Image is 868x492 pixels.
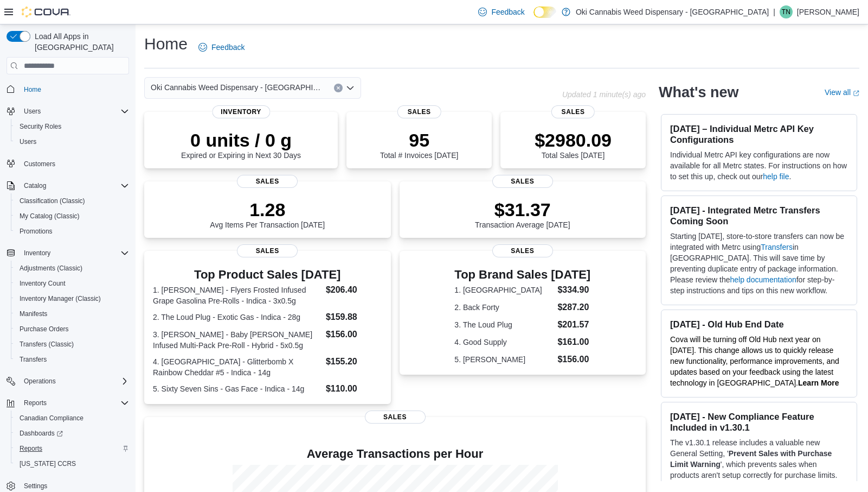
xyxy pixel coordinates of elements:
span: Oki Cannabis Weed Dispensary - [GEOGRAPHIC_DATA] [151,81,323,94]
span: Purchase Orders [20,325,69,333]
button: Manifests [11,306,133,321]
span: Adjustments (Classic) [20,264,82,273]
button: Open list of options [346,84,355,92]
button: Purchase Orders [11,321,133,337]
div: Total # Invoices [DATE] [380,129,458,160]
div: Avg Items Per Transaction [DATE] [210,199,325,229]
span: Transfers [20,355,47,364]
span: Catalog [20,179,129,192]
span: Sales [237,175,298,188]
span: Customers [24,160,55,168]
h3: [DATE] - Integrated Metrc Transfers Coming Soon [670,205,848,226]
dd: $287.20 [557,301,590,314]
a: My Catalog (Classic) [15,210,84,223]
p: [PERSON_NAME] [797,5,859,18]
a: Transfers (Classic) [15,338,78,351]
div: TJ Nassiri [780,5,793,18]
p: | [773,5,775,18]
a: Users [15,135,41,148]
dt: 5. Sixty Seven Sins - Gas Face - Indica - 14g [153,383,322,394]
a: Transfers [15,353,51,366]
span: Dark Mode [533,18,534,18]
span: Sales [365,411,426,424]
span: My Catalog (Classic) [20,212,80,220]
span: Reports [15,442,129,455]
span: Transfers (Classic) [20,340,74,349]
span: Sales [551,105,595,118]
dt: 5. [PERSON_NAME] [454,354,553,365]
dd: $156.00 [557,353,590,366]
span: Operations [20,375,129,388]
img: Cova [22,7,70,17]
p: Oki Cannabis Weed Dispensary - [GEOGRAPHIC_DATA] [576,5,769,18]
a: Home [20,83,46,96]
span: Customers [20,157,129,171]
button: Transfers [11,352,133,367]
span: Operations [24,377,56,386]
dd: $110.00 [326,382,382,395]
button: Security Roles [11,119,133,134]
span: Classification (Classic) [20,197,85,205]
dd: $206.40 [326,283,382,297]
span: Users [20,105,129,118]
dt: 3. The Loud Plug [454,319,553,330]
span: Promotions [15,225,129,238]
span: Inventory Count [15,277,129,290]
h3: [DATE] - Old Hub End Date [670,319,848,330]
span: Dashboards [15,427,129,440]
a: Manifests [15,307,52,320]
h2: What's new [659,84,738,101]
button: Home [2,81,133,97]
a: Security Roles [15,120,66,133]
h4: Average Transactions per Hour [153,447,637,461]
dd: $155.20 [326,355,382,368]
button: [US_STATE] CCRS [11,456,133,471]
span: Inventory [24,249,50,257]
button: Reports [2,395,133,411]
span: Promotions [20,227,53,236]
button: Reports [11,441,133,456]
input: Dark Mode [533,7,556,18]
span: Dashboards [20,429,63,438]
span: Sales [492,175,553,188]
span: Cova will be turning off Old Hub next year on [DATE]. This change allows us to quickly release ne... [670,335,839,387]
button: Operations [2,374,133,389]
dt: 3. [PERSON_NAME] - Baby [PERSON_NAME] Infused Multi-Pack Pre-Roll - Hybrid - 5x0.5g [153,329,322,351]
a: View allExternal link [825,88,859,97]
span: Manifests [20,310,47,318]
dt: 2. Back Forty [454,302,553,313]
strong: Learn More [798,379,839,387]
dd: $201.57 [557,318,590,331]
a: Reports [15,442,47,455]
dt: 4. Good Supply [454,337,553,348]
span: Transfers (Classic) [15,338,129,351]
span: My Catalog (Classic) [15,210,129,223]
button: Inventory Manager (Classic) [11,291,133,306]
button: Canadian Compliance [11,411,133,426]
a: help file [763,172,789,181]
button: Users [20,105,45,118]
dt: 2. The Loud Plug - Exotic Gas - Indica - 28g [153,312,322,323]
button: Inventory [20,247,55,260]
a: Dashboards [15,427,67,440]
a: Dashboards [11,426,133,441]
p: $2980.09 [535,129,612,151]
a: Purchase Orders [15,323,73,336]
a: Inventory Count [15,277,70,290]
a: Feedback [194,36,249,58]
button: Classification (Classic) [11,193,133,209]
span: Feedback [491,7,524,17]
span: TN [782,5,790,18]
div: Transaction Average [DATE] [475,199,570,229]
span: Adjustments (Classic) [15,262,129,275]
span: Catalog [24,181,46,190]
h3: Top Product Sales [DATE] [153,268,382,281]
span: Feedback [211,42,245,53]
button: Catalog [2,178,133,193]
span: Sales [492,244,553,257]
span: Inventory Count [20,279,66,288]
span: Security Roles [20,122,61,131]
span: Reports [20,444,42,453]
a: Promotions [15,225,57,238]
span: Sales [237,244,298,257]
